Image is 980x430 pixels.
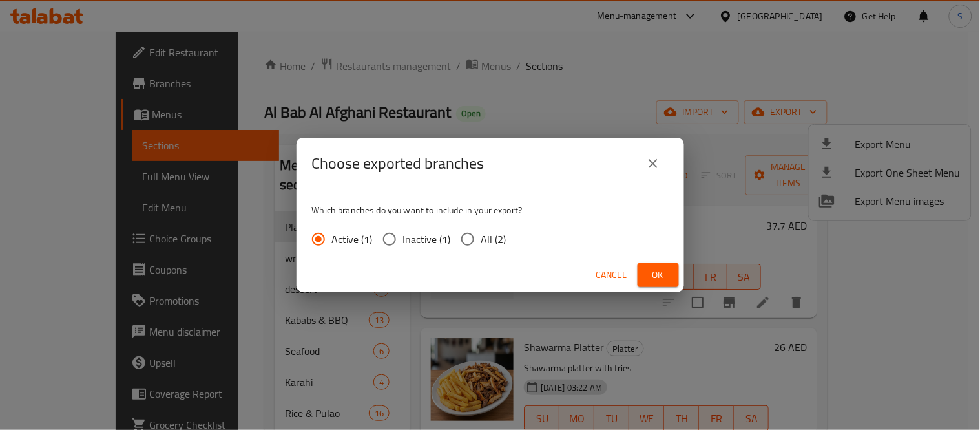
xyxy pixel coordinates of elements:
p: Which branches do you want to include in your export? [312,204,669,217]
button: Cancel [591,263,632,287]
button: Ok [638,263,679,287]
h2: Choose exported branches [312,153,485,174]
span: Active (1) [332,231,373,247]
span: Ok [648,267,669,283]
span: All (2) [481,231,506,247]
button: close [638,148,669,179]
span: Cancel [596,267,627,283]
span: Inactive (1) [403,231,451,247]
